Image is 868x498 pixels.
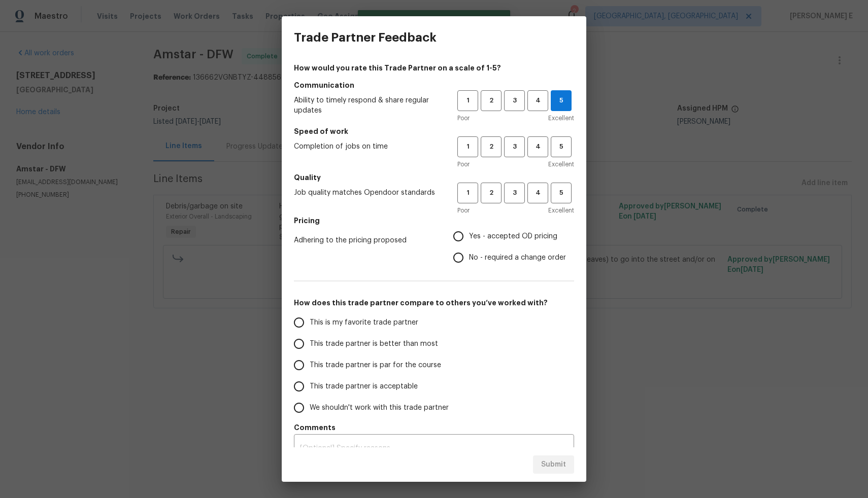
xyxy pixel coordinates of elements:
span: Poor [457,205,470,216]
button: 1 [457,90,478,111]
span: 1 [458,95,477,106]
button: 2 [481,136,502,157]
h4: How would you rate this Trade Partner on a scale of 1-5? [294,63,574,73]
span: Poor [457,113,470,123]
span: Ability to timely respond & share regular updates [294,95,441,116]
button: 3 [504,136,525,157]
span: 4 [528,141,547,153]
span: Excellent [548,113,574,123]
span: 4 [528,95,547,106]
span: Excellent [548,205,574,216]
span: 3 [505,95,524,106]
button: 5 [551,90,572,111]
span: This trade partner is acceptable [310,381,418,392]
h5: Communication [294,80,574,90]
button: 1 [457,136,478,157]
span: This trade partner is better than most [310,339,438,349]
button: 2 [481,183,502,203]
div: How does this trade partner compare to others you’ve worked with? [294,312,574,418]
span: Adhering to the pricing proposed [294,235,437,245]
button: 3 [504,183,525,203]
span: 5 [551,95,571,106]
button: 1 [457,183,478,203]
button: 2 [481,90,502,111]
span: Job quality matches Opendoor standards [294,188,441,198]
span: We shouldn't work with this trade partner [310,403,449,413]
button: 5 [551,183,572,203]
span: This is my favorite trade partner [310,317,418,328]
span: 2 [482,187,500,199]
span: 1 [458,141,477,153]
span: 4 [528,187,547,199]
span: 1 [458,187,477,199]
button: 4 [527,136,548,157]
button: 5 [551,136,572,157]
span: 5 [552,187,571,199]
h3: Trade Partner Feedback [294,30,437,45]
button: 3 [504,90,525,111]
span: Completion of jobs on time [294,141,441,152]
span: This trade partner is par for the course [310,360,441,371]
span: Excellent [548,159,574,169]
span: 5 [552,141,571,153]
h5: Speed of work [294,126,574,136]
span: 3 [505,141,524,153]
h5: Comments [294,422,574,433]
h5: Quality [294,172,574,183]
span: Poor [457,159,470,169]
button: 4 [527,183,548,203]
button: 4 [527,90,548,111]
span: 3 [505,187,524,199]
h5: Pricing [294,216,574,226]
span: No - required a change order [469,253,566,263]
h5: How does this trade partner compare to others you’ve worked with? [294,298,574,308]
span: Yes - accepted OD pricing [469,231,557,242]
div: Pricing [453,226,574,268]
span: 2 [482,95,500,106]
span: 2 [482,141,500,153]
